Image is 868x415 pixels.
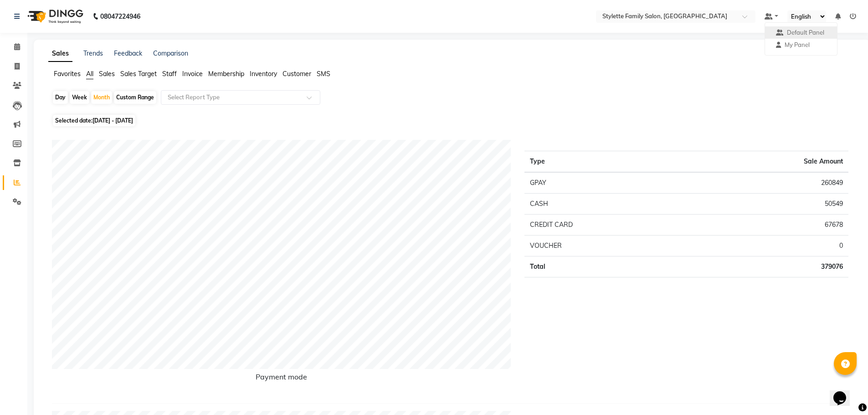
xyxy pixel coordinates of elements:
[182,70,203,78] span: Invoice
[524,215,692,236] td: CREDIT CARD
[162,70,177,78] span: Staff
[70,91,89,104] div: Week
[692,256,848,277] td: 379076
[785,41,810,48] span: My Panel
[83,49,103,57] a: Trends
[692,236,848,256] td: 0
[830,379,859,406] iframe: chat widget
[120,70,157,78] span: Sales Target
[99,70,115,78] span: Sales
[92,117,133,124] span: [DATE] - [DATE]
[787,29,824,36] span: Default Panel
[53,91,68,104] div: Day
[692,151,848,173] th: Sale Amount
[692,194,848,215] td: 50549
[692,172,848,194] td: 260849
[100,4,140,29] b: 08047224946
[54,70,81,78] span: Favorites
[250,70,277,78] span: Inventory
[52,373,511,385] h6: Payment mode
[153,49,188,57] a: Comparison
[317,70,330,78] span: SMS
[86,70,93,78] span: All
[282,70,311,78] span: Customer
[524,151,692,173] th: Type
[692,215,848,236] td: 67678
[23,4,86,29] img: logo
[524,172,692,194] td: GPAY
[208,70,244,78] span: Membership
[524,236,692,256] td: VOUCHER
[91,91,112,104] div: Month
[524,194,692,215] td: CASH
[524,256,692,277] td: Total
[48,46,72,62] a: Sales
[114,49,142,57] a: Feedback
[114,91,156,104] div: Custom Range
[53,115,135,126] span: Selected date:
